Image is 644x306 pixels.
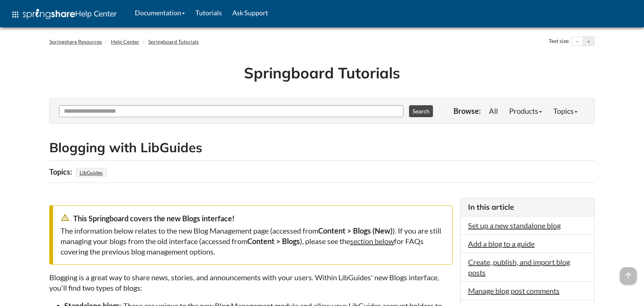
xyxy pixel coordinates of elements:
[61,213,69,222] span: warning_amber
[468,221,561,230] a: Set up a new standalone blog
[55,62,589,83] h1: Springboard Tutorials
[318,226,393,235] strong: Content > Blogs (New)
[468,202,587,212] h3: In this article
[78,167,104,178] a: LibGuides
[468,239,535,248] a: Add a blog to a guide
[468,286,560,295] a: Manage blog post comments
[409,105,433,117] button: Search
[49,138,595,157] h2: Blogging with LibGuides
[572,37,583,46] button: Decrease text size
[620,267,637,284] span: arrow_upward
[61,213,445,224] div: This Springboard covers the new Blogs interface!
[23,9,75,19] img: Springshare
[547,37,571,46] div: Text size:
[75,9,117,18] span: Help Center
[49,38,102,45] a: Springshare Resources
[49,272,453,293] p: Blogging is a great way to share news, stories, and announcements with your users. Within LibGuid...
[504,103,548,118] a: Products
[548,103,583,118] a: Topics
[49,165,74,179] div: Topics:
[190,3,227,22] a: Tutorials
[148,38,199,45] a: Springboard Tutorials
[583,37,594,46] button: Increase text size
[350,237,394,246] a: section below
[468,257,570,277] a: Create, publish, and import blog posts
[620,268,637,277] a: arrow_upward
[61,225,445,257] div: The information below relates to the new Blog Management page (accessed from ). If you are still ...
[453,106,481,116] p: Browse:
[130,3,190,22] a: Documentation
[6,3,122,26] a: apps Help Center
[247,237,300,246] strong: Content > Blogs
[11,10,20,19] span: apps
[227,3,273,22] a: Ask Support
[111,38,139,45] a: Help Center
[483,103,504,118] a: All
